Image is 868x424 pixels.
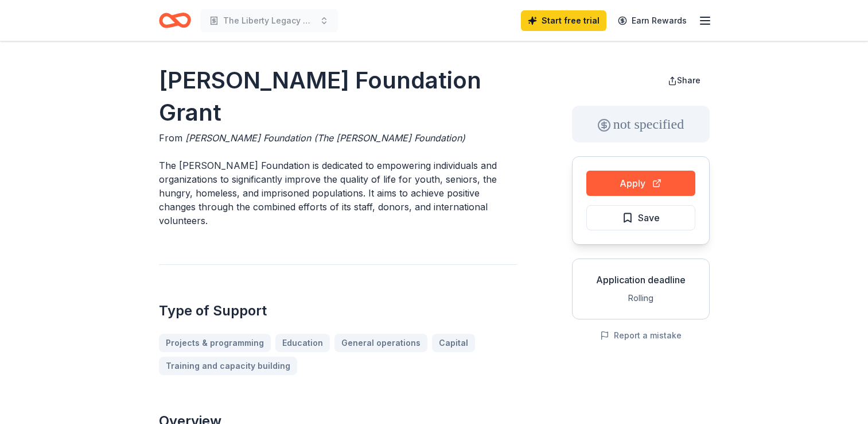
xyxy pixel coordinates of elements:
span: The Liberty Legacy Project [223,14,315,28]
a: General operations [334,334,427,352]
a: Earn Rewards [611,10,694,31]
div: not specified [572,106,710,142]
a: Projects & programming [159,334,271,352]
div: Application deadline [582,273,700,287]
p: The [PERSON_NAME] Foundation is dedicated to empowering individuals and organizations to signific... [159,159,517,228]
button: The Liberty Legacy Project [200,9,338,32]
div: From [159,131,517,145]
button: Report a mistake [600,329,682,342]
a: Home [159,7,191,34]
h1: [PERSON_NAME] Foundation Grant [159,64,517,129]
span: Share [677,75,700,85]
span: Save [638,210,660,225]
button: Save [586,205,695,230]
div: Rolling [582,291,700,305]
button: Apply [586,171,695,196]
span: [PERSON_NAME] Foundation (The [PERSON_NAME] Foundation) [185,132,465,144]
a: Training and capacity building [159,357,297,375]
h2: Type of Support [159,302,517,320]
button: Share [659,69,710,92]
a: Capital [432,334,475,352]
a: Education [275,334,330,352]
a: Start free trial [521,10,606,31]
